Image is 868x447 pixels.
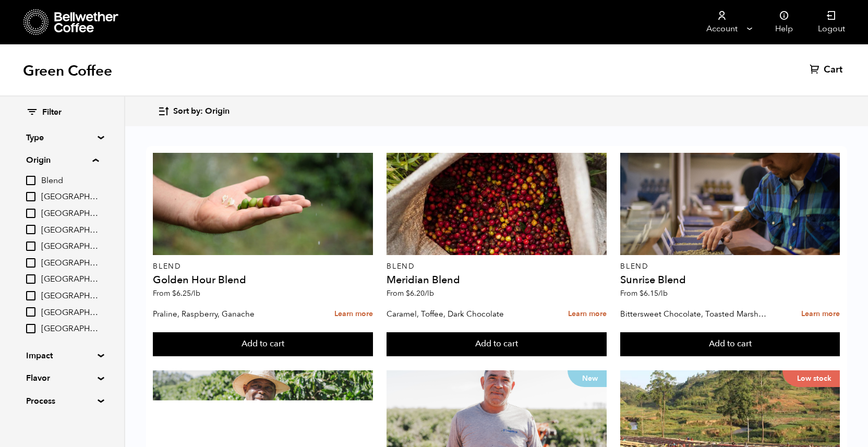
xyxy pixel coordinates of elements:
span: [GEOGRAPHIC_DATA] [41,323,99,335]
button: Sort by: Origin [158,99,230,124]
span: [GEOGRAPHIC_DATA] [41,191,99,203]
span: [GEOGRAPHIC_DATA] [41,291,99,302]
input: [GEOGRAPHIC_DATA] [26,307,35,317]
span: [GEOGRAPHIC_DATA] [41,274,99,285]
input: [GEOGRAPHIC_DATA] [26,274,35,284]
a: Learn more [801,303,840,325]
button: Add to cart [620,332,840,356]
span: Filter [42,107,62,118]
summary: Impact [26,349,98,362]
input: [GEOGRAPHIC_DATA] [26,192,35,201]
span: Blend [41,175,99,187]
button: Add to cart [387,332,606,356]
input: [GEOGRAPHIC_DATA] [26,324,35,333]
input: Blend [26,176,35,185]
p: Blend [620,263,840,270]
span: $ [172,288,176,298]
input: [GEOGRAPHIC_DATA] [26,225,35,234]
span: [GEOGRAPHIC_DATA] [41,208,99,220]
h4: Golden Hour Blend [153,275,372,285]
span: /lb [425,288,434,298]
p: Praline, Raspberry, Ganache [153,306,302,322]
input: [GEOGRAPHIC_DATA] [26,291,35,300]
span: Cart [824,64,842,76]
span: [GEOGRAPHIC_DATA] [41,241,99,252]
p: Bittersweet Chocolate, Toasted Marshmallow, Candied Orange, Praline [620,306,769,322]
bdi: 6.25 [172,288,200,298]
summary: Process [26,395,98,407]
summary: Type [26,131,98,144]
span: From [153,288,200,298]
h1: Green Coffee [23,62,112,80]
p: Low stock [782,370,840,387]
bdi: 6.20 [406,288,434,298]
span: From [387,288,434,298]
input: [GEOGRAPHIC_DATA] [26,241,35,251]
h4: Sunrise Blend [620,275,840,285]
p: Blend [387,263,606,270]
span: $ [406,288,410,298]
summary: Flavor [26,372,98,384]
summary: Origin [26,154,99,166]
p: Caramel, Toffee, Dark Chocolate [387,306,536,322]
span: [GEOGRAPHIC_DATA] [41,258,99,269]
span: /lb [658,288,668,298]
span: From [620,288,668,298]
input: [GEOGRAPHIC_DATA] [26,209,35,218]
span: [GEOGRAPHIC_DATA] [41,225,99,236]
p: New [568,370,607,387]
span: [GEOGRAPHIC_DATA] [41,307,99,319]
p: Blend [153,263,372,270]
button: Add to cart [153,332,372,356]
span: /lb [191,288,200,298]
input: [GEOGRAPHIC_DATA] [26,258,35,268]
h4: Meridian Blend [387,275,606,285]
bdi: 6.15 [640,288,668,298]
span: Sort by: Origin [173,106,230,117]
a: Cart [810,64,845,76]
a: Learn more [334,303,373,325]
span: $ [640,288,644,298]
a: Learn more [568,303,607,325]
